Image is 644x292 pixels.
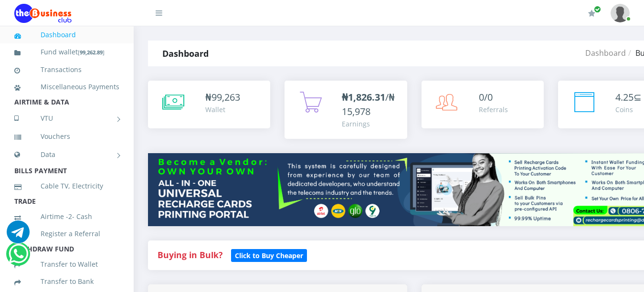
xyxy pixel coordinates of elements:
[14,41,119,63] a: Fund wallet[99,262.89]
[9,250,28,265] a: Chat for support
[14,106,119,130] a: VTU
[205,104,240,115] div: Wallet
[479,104,508,115] div: Referrals
[205,90,240,104] div: ₦
[162,48,209,59] strong: Dashboard
[14,59,119,81] a: Transactions
[585,48,626,58] a: Dashboard
[14,24,119,46] a: Dashboard
[148,81,270,128] a: ₦99,263 Wallet
[615,104,642,115] div: Coins
[211,91,240,104] span: 99,263
[14,253,119,275] a: Transfer to Wallet
[342,119,397,129] div: Earnings
[342,91,385,104] b: ₦1,826.31
[422,81,544,128] a: 0/0 Referrals
[588,10,595,17] i: Renew/Upgrade Subscription
[615,90,642,104] div: ⊆
[14,125,119,147] a: Vouchers
[14,143,119,167] a: Data
[594,6,601,13] span: Renew/Upgrade Subscription
[78,49,105,56] small: [ ]
[285,81,407,139] a: ₦1,826.31/₦15,978 Earnings
[611,4,630,22] img: User
[479,91,493,104] span: 0/0
[615,91,633,104] span: 4.25
[7,228,30,243] a: Chat for support
[14,175,119,197] a: Cable TV, Electricity
[158,249,222,261] strong: Buying in Bulk?
[14,223,119,245] a: Register a Referral
[235,251,303,260] b: Click to Buy Cheaper
[14,4,72,23] img: Logo
[14,206,119,228] a: Airtime -2- Cash
[342,91,395,118] span: /₦15,978
[80,49,103,56] b: 99,262.89
[14,76,119,98] a: Miscellaneous Payments
[231,249,307,261] a: Click to Buy Cheaper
